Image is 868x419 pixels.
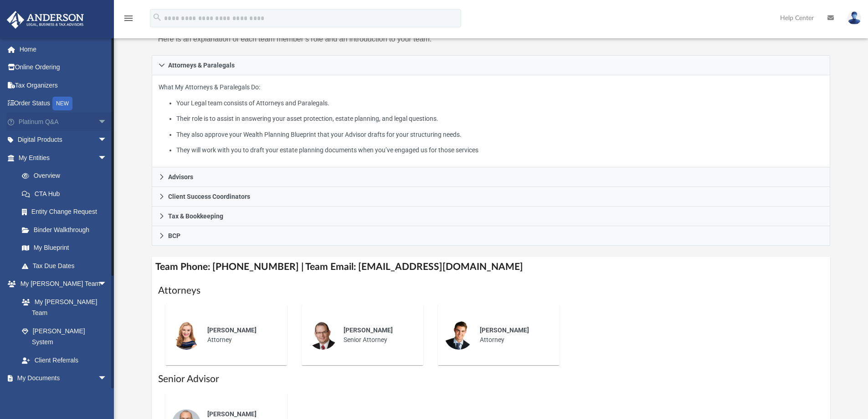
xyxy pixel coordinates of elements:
a: Home [6,40,121,58]
a: CTA Hub [13,185,121,203]
a: Tax & Bookkeeping [152,207,831,226]
a: Advisors [152,167,831,187]
h1: Attorneys [158,284,824,297]
img: thumbnail [444,321,473,350]
span: [PERSON_NAME] [207,410,257,418]
span: Tax & Bookkeeping [168,213,223,219]
span: arrow_drop_down [98,275,116,294]
img: Anderson Advisors Platinum Portal [4,11,87,29]
li: Your Legal team consists of Attorneys and Paralegals. [176,98,823,109]
span: Advisors [168,174,193,180]
a: [PERSON_NAME] System [13,322,116,351]
a: Box [13,387,112,405]
img: thumbnail [172,321,201,350]
span: [PERSON_NAME] [207,326,257,334]
span: BCP [168,233,180,239]
a: My Entitiesarrow_drop_down [6,149,121,167]
a: Binder Walkthrough [13,221,121,239]
span: arrow_drop_down [98,113,116,131]
span: Client Success Coordinators [168,193,250,200]
a: Digital Productsarrow_drop_down [6,131,121,149]
a: My [PERSON_NAME] Team [13,293,112,322]
a: Order StatusNEW [6,94,121,113]
i: menu [123,13,134,24]
div: Senior Attorney [337,319,417,351]
a: Client Referrals [13,351,116,369]
li: They also approve your Wealth Planning Blueprint that your Advisor drafts for your structuring ne... [176,129,823,140]
img: thumbnail [308,321,337,350]
i: search [152,12,162,22]
span: [PERSON_NAME] [344,326,393,334]
span: Attorneys & Paralegals [168,62,235,68]
a: Platinum Q&Aarrow_drop_down [6,113,121,131]
p: What My Attorneys & Paralegals Do: [159,82,824,156]
a: Online Ordering [6,58,121,77]
a: My [PERSON_NAME] Teamarrow_drop_down [6,275,116,293]
div: Attorneys & Paralegals [152,75,831,168]
div: Attorney [201,319,281,351]
span: arrow_drop_down [98,149,116,167]
a: My Blueprint [13,239,116,257]
h1: Senior Advisor [158,372,824,386]
h4: Team Phone: [PHONE_NUMBER] | Team Email: [EMAIL_ADDRESS][DOMAIN_NAME] [152,257,831,277]
li: They will work with you to draft your estate planning documents when you’ve engaged us for those ... [176,145,823,156]
span: [PERSON_NAME] [480,326,529,334]
span: arrow_drop_down [98,131,116,150]
div: Attorney [473,319,553,351]
a: Overview [13,167,121,185]
a: menu [123,17,134,24]
a: Entity Change Request [13,203,121,221]
a: My Documentsarrow_drop_down [6,369,116,388]
a: BCP [152,226,831,246]
a: Client Success Coordinators [152,187,831,207]
li: Their role is to assist in answering your asset protection, estate planning, and legal questions. [176,113,823,124]
a: Tax Due Dates [13,257,121,275]
span: arrow_drop_down [98,369,116,388]
p: Here is an explanation of each team member’s role and an introduction to your team. [158,33,485,46]
img: User Pic [847,11,861,25]
a: Tax Organizers [6,76,121,94]
a: Attorneys & Paralegals [152,55,831,75]
div: NEW [52,97,72,110]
